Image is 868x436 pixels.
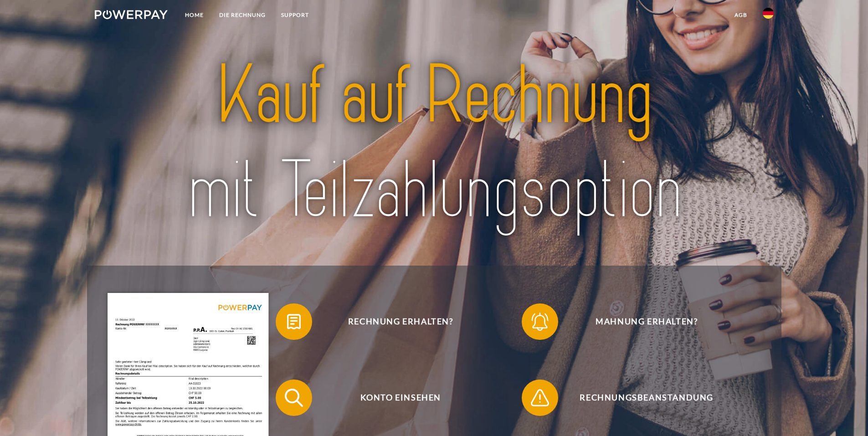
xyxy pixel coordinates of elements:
a: Home [177,7,211,23]
span: Rechnung erhalten? [289,303,512,340]
button: Rechnung erhalten? [276,303,513,340]
span: Rechnungsbeanstandung [535,380,758,416]
img: qb_warning.svg [529,386,551,409]
a: agb [727,7,755,23]
button: Mahnung erhalten? [522,303,759,340]
span: Mahnung erhalten? [535,303,758,340]
span: Konto einsehen [289,380,512,416]
iframe: Schaltfläche zum Öffnen des Messaging-Fensters [832,400,861,429]
img: qb_bell.svg [529,310,551,333]
img: title-powerpay_de.svg [128,44,740,243]
img: qb_search.svg [282,386,305,409]
img: logo-powerpay-white.svg [95,10,168,19]
img: qb_bill.svg [282,310,305,333]
a: SUPPORT [273,7,317,23]
img: de [763,8,774,19]
button: Konto einsehen [276,380,513,416]
a: DIE RECHNUNG [211,7,273,23]
button: Rechnungsbeanstandung [522,380,759,416]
